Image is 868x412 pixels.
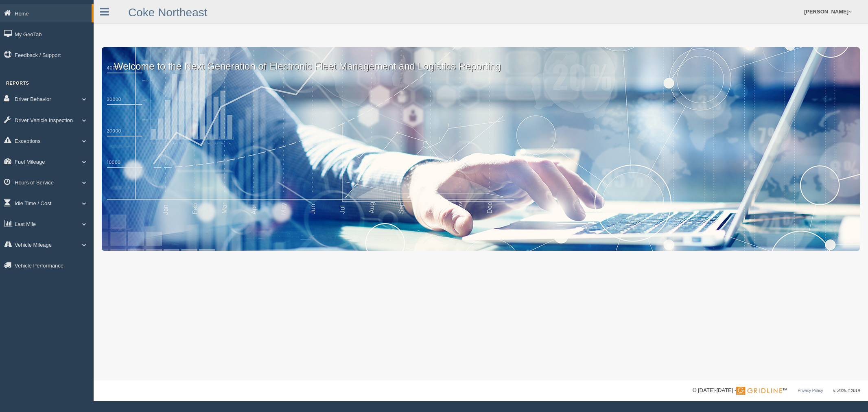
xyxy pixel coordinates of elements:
[128,6,208,19] a: Coke Northeast
[693,386,860,395] div: © [DATE]-[DATE] - ™
[102,47,860,73] p: Welcome to the Next Generation of Electronic Fleet Management and Logistics Reporting
[798,388,823,393] a: Privacy Policy
[833,388,860,393] span: v. 2025.4.2019
[736,387,782,395] img: Gridline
